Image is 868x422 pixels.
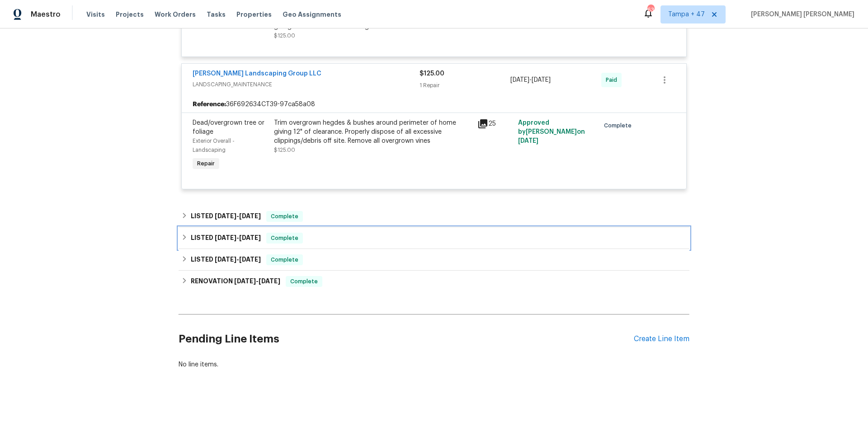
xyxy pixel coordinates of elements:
span: Tasks [207,11,226,18]
span: [DATE] [532,77,551,83]
span: [DATE] [510,77,529,83]
div: 1 Repair [420,81,510,90]
span: Repair [193,159,218,168]
div: 25 [477,118,513,129]
span: Maestro [31,10,61,19]
div: Create Line Item [634,335,689,343]
span: [DATE] [234,278,256,284]
span: - [215,234,261,241]
span: Dead/overgrown tree or foliage [193,120,264,135]
span: [DATE] [239,256,261,263]
div: No line items. [179,360,689,369]
span: Properties [236,10,272,19]
span: Complete [267,255,302,264]
div: RENOVATION [DATE]-[DATE]Complete [179,271,689,292]
div: LISTED [DATE]-[DATE]Complete [179,227,689,249]
span: Complete [267,212,302,221]
span: Paid [606,75,621,84]
span: [DATE] [215,234,236,241]
h2: Pending Line Items [179,318,634,360]
h6: LISTED [191,254,261,265]
span: [PERSON_NAME] [PERSON_NAME] [747,10,854,19]
a: [PERSON_NAME] Landscaping Group LLC [193,70,321,77]
span: [DATE] [259,278,280,284]
div: LISTED [DATE]-[DATE]Complete [179,249,689,271]
span: LANDSCAPING_MAINTENANCE [193,80,420,89]
span: Visits [86,10,105,19]
span: $125.00 [274,147,295,153]
span: Exterior Overall - Landscaping [193,138,235,153]
span: $125.00 [420,70,444,77]
span: $125.00 [274,33,295,38]
span: [DATE] [239,213,261,219]
span: [DATE] [239,234,261,241]
span: Work Orders [155,10,196,19]
h6: LISTED [191,211,261,222]
span: [DATE] [518,138,538,144]
h6: LISTED [191,233,261,244]
span: [DATE] [215,213,236,219]
div: Trim overgrown hegdes & bushes around perimeter of home giving 12" of clearance. Properly dispose... [274,118,472,145]
span: Tampa + 47 [668,10,705,19]
span: Geo Assignments [283,10,341,19]
span: Complete [287,277,321,286]
h6: RENOVATION [191,276,280,287]
span: - [215,256,261,263]
b: Reference: [193,100,226,109]
span: [DATE] [215,256,236,263]
div: 36F692634CT39-97ca58a08 [182,96,686,113]
span: Complete [604,121,635,130]
span: - [215,213,261,219]
div: LISTED [DATE]-[DATE]Complete [179,206,689,227]
span: Approved by [PERSON_NAME] on [518,120,585,144]
span: - [510,75,551,84]
span: Complete [267,234,302,243]
div: 636 [647,5,654,14]
span: - [234,278,280,284]
span: Projects [116,10,144,19]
